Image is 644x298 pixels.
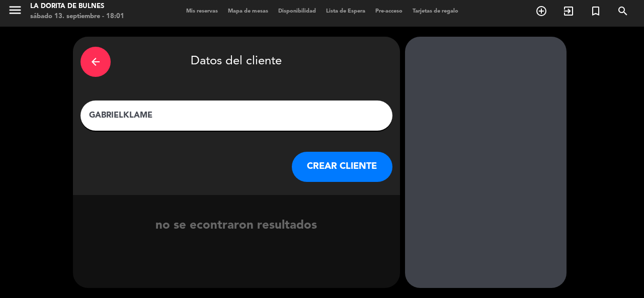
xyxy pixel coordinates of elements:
[292,152,392,182] button: CREAR CLIENTE
[8,3,23,18] i: menu
[88,109,385,123] input: Escriba nombre, correo electrónico o número de teléfono...
[408,9,463,14] span: Tarjetas de regalo
[80,44,392,79] div: Datos del cliente
[535,5,547,17] i: add_circle_outline
[321,9,370,14] span: Lista de Espera
[30,2,124,12] div: La Dorita de Bulnes
[181,9,223,14] span: Mis reservas
[273,9,321,14] span: Disponibilidad
[562,5,575,17] i: exit_to_app
[590,5,602,17] i: turned_in_not
[73,216,400,236] div: no se econtraron resultados
[30,12,124,22] div: sábado 13. septiembre - 18:01
[617,5,629,17] i: search
[8,3,23,21] button: menu
[223,9,273,14] span: Mapa de mesas
[90,56,102,68] i: arrow_back
[370,9,408,14] span: Pre-acceso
